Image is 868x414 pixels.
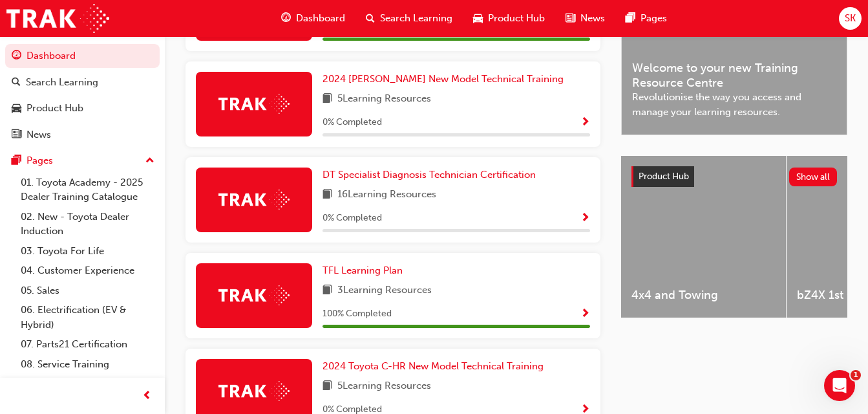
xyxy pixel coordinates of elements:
[615,5,677,32] a: pages-iconPages
[26,75,98,90] div: Search Learning
[323,73,564,85] span: 2024 [PERSON_NAME] New Model Technical Training
[640,11,667,26] span: Pages
[839,7,862,30] button: SK
[632,90,836,119] span: Revolutionise the way you access and manage your learning resources.
[580,213,590,224] span: Show Progress
[26,127,51,142] div: News
[323,378,332,395] span: book-icon
[639,171,689,182] span: Product Hub
[473,10,483,27] span: car-icon
[271,5,355,32] a: guage-iconDashboard
[16,300,160,334] a: 06. Electrification (EV & Hybrid)
[851,370,861,380] span: 1
[566,10,575,27] span: news-icon
[621,156,786,318] a: 4x4 and Towing
[16,241,160,261] a: 03. Toyota For Life
[296,11,345,26] span: Dashboard
[12,155,21,167] span: pages-icon
[5,44,160,68] a: Dashboard
[323,72,569,87] a: 2024 [PERSON_NAME] New Model Technical Training
[323,115,382,130] span: 0 % Completed
[26,101,83,116] div: Product Hub
[323,265,403,276] span: TFL Learning Plan
[16,261,160,281] a: 04. Customer Experience
[631,166,837,187] a: Product HubShow all
[218,190,290,210] img: Trak
[16,374,160,394] a: 09. Technical Training
[337,91,431,107] span: 5 Learning Resources
[323,91,332,107] span: book-icon
[281,10,291,27] span: guage-icon
[218,285,290,305] img: Trak
[323,360,544,372] span: 2024 Toyota C-HR New Model Technical Training
[5,149,160,173] button: Pages
[323,211,382,226] span: 0 % Completed
[580,11,605,26] span: News
[145,153,154,169] span: up-icon
[824,370,855,401] iframe: Intercom live chat
[5,71,160,94] a: Search Learning
[580,309,590,320] span: Show Progress
[16,354,160,375] a: 08. Service Training
[26,153,53,168] div: Pages
[845,11,856,26] span: SK
[632,61,836,90] span: Welcome to your new Training Resource Centre
[580,210,590,226] button: Show Progress
[366,10,375,27] span: search-icon
[463,5,555,32] a: car-iconProduct Hub
[12,50,21,62] span: guage-icon
[580,117,590,129] span: Show Progress
[631,288,776,303] span: 4x4 and Towing
[16,173,160,207] a: 01. Toyota Academy - 2025 Dealer Training Catalogue
[16,207,160,241] a: 02. New - Toyota Dealer Induction
[16,281,160,301] a: 05. Sales
[12,129,21,141] span: news-icon
[789,168,838,186] button: Show all
[142,388,152,404] span: prev-icon
[5,123,160,147] a: News
[337,283,432,299] span: 3 Learning Resources
[323,169,536,180] span: DT Specialist Diagnosis Technician Certification
[12,103,21,114] span: car-icon
[626,10,635,27] span: pages-icon
[323,359,549,374] a: 2024 Toyota C-HR New Model Technical Training
[5,41,160,149] button: DashboardSearch LearningProduct HubNews
[580,306,590,322] button: Show Progress
[218,94,290,114] img: Trak
[555,5,615,32] a: news-iconNews
[488,11,545,26] span: Product Hub
[6,4,109,33] img: Trak
[337,378,431,395] span: 5 Learning Resources
[323,187,332,203] span: book-icon
[580,114,590,131] button: Show Progress
[16,334,160,354] a: 07. Parts21 Certification
[218,381,290,401] img: Trak
[355,5,463,32] a: search-iconSearch Learning
[5,96,160,120] a: Product Hub
[337,187,436,203] span: 16 Learning Resources
[380,11,452,26] span: Search Learning
[323,307,392,321] span: 100 % Completed
[323,283,332,299] span: book-icon
[323,168,541,182] a: DT Specialist Diagnosis Technician Certification
[12,77,21,89] span: search-icon
[323,263,408,278] a: TFL Learning Plan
